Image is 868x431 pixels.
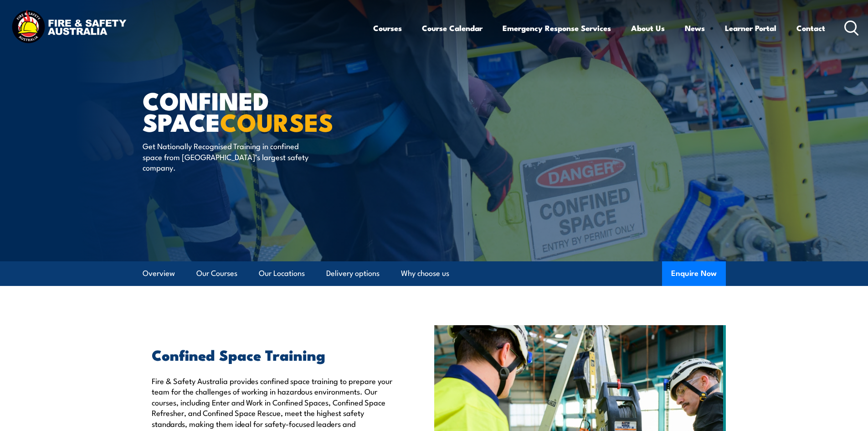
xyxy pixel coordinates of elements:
p: Get Nationally Recognised Training in confined space from [GEOGRAPHIC_DATA]’s largest safety comp... [143,140,309,172]
h2: Confined Space Training [152,348,392,361]
a: About Us [631,16,665,40]
a: Learner Portal [725,16,776,40]
a: Our Courses [196,261,237,286]
a: Contact [796,16,825,40]
a: Course Calendar [422,16,483,40]
a: Emergency Response Services [503,16,611,40]
strong: COURSES [220,102,334,140]
a: Courses [373,16,402,40]
a: Why choose us [401,261,449,286]
button: Enquire Now [662,261,726,286]
h1: Confined Space [143,89,368,132]
a: Overview [143,261,175,286]
a: Our Locations [259,261,305,286]
a: News [685,16,705,40]
a: Delivery options [326,261,380,286]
